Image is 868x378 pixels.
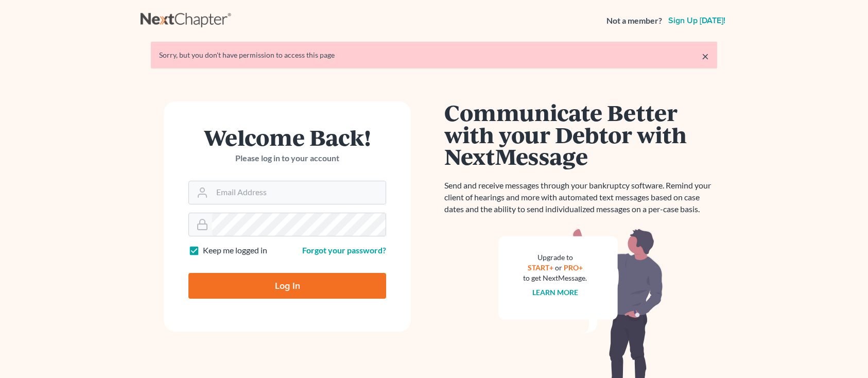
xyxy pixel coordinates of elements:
h1: Communicate Better with your Debtor with NextMessage [444,101,717,167]
a: Learn more [532,288,578,297]
div: Sorry, but you don't have permission to access this page [159,50,709,60]
a: PRO+ [564,263,583,272]
a: Sign up [DATE]! [666,16,727,25]
p: Send and receive messages through your bankruptcy software. Remind your client of hearings and mo... [444,180,717,215]
div: to get NextMessage. [523,273,587,283]
strong: Not a member? [606,15,662,27]
a: START+ [528,263,553,272]
input: Log In [188,273,386,299]
input: Email Address [212,181,386,204]
a: × [702,50,709,62]
div: Upgrade to [523,252,587,263]
span: or [555,263,562,272]
p: Please log in to your account [188,152,386,164]
a: Forgot your password? [302,245,386,255]
h1: Welcome Back! [188,126,386,148]
label: Keep me logged in [203,245,267,256]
